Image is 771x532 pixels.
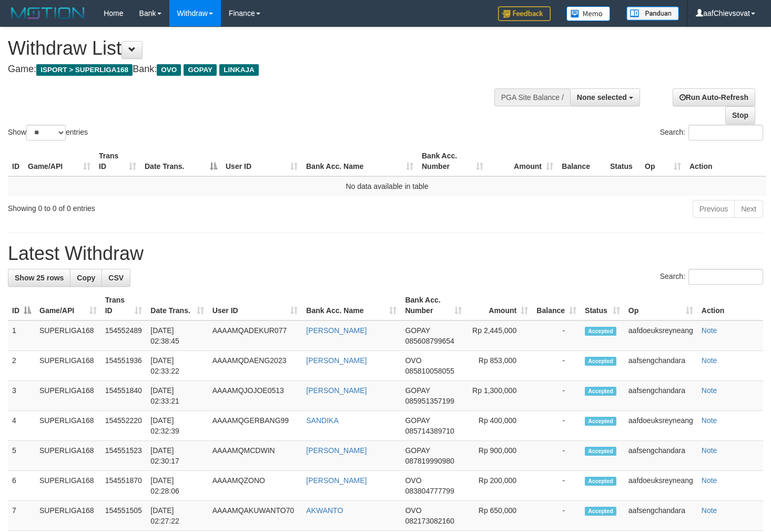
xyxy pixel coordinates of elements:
[466,441,532,471] td: Rp 900,000
[77,274,95,282] span: Copy
[101,441,147,471] td: 154551523
[405,337,454,345] span: Copy 085608799654 to clipboard
[405,457,454,465] span: Copy 087819990980 to clipboard
[8,471,35,501] td: 6
[8,199,313,214] div: Showing 0 to 0 of 0 entries
[585,387,616,396] span: Accepted
[624,441,697,471] td: aafsengchandara
[466,411,532,441] td: Rp 400,000
[702,356,717,365] a: Note
[702,386,717,395] a: Note
[532,411,581,441] td: -
[302,290,401,320] th: Bank Acc. Name: activate to sort column ascending
[685,146,766,176] th: Action
[532,381,581,411] td: -
[36,64,133,76] span: ISPORT > SUPERLIGA168
[405,476,421,485] span: OVO
[24,146,95,176] th: Game/API: activate to sort column ascending
[101,471,147,501] td: 154551870
[488,146,557,176] th: Amount: activate to sort column ascending
[693,200,735,218] a: Previous
[146,290,208,320] th: Date Trans.: activate to sort column ascending
[660,269,763,285] label: Search:
[8,501,35,531] td: 7
[626,6,679,21] img: panduan.png
[466,351,532,381] td: Rp 853,000
[405,487,454,495] span: Copy 083804777799 to clipboard
[208,441,302,471] td: AAAAMQMCDWIN
[702,506,717,515] a: Note
[35,290,101,320] th: Game/API: activate to sort column ascending
[102,269,130,287] a: CSV
[405,397,454,405] span: Copy 085951357199 to clipboard
[725,106,755,124] a: Stop
[624,320,697,351] td: aafdoeuksreyneang
[8,5,88,21] img: MOTION_logo.png
[405,356,421,365] span: OVO
[8,38,503,59] h1: Withdraw List
[35,501,101,531] td: SUPERLIGA168
[146,411,208,441] td: [DATE] 02:32:39
[35,320,101,351] td: SUPERLIGA168
[624,381,697,411] td: aafsengchandara
[101,381,147,411] td: 154551840
[405,416,430,425] span: GOPAY
[184,64,217,76] span: GOPAY
[15,274,64,282] span: Show 25 rows
[585,417,616,426] span: Accepted
[702,416,717,425] a: Note
[146,381,208,411] td: [DATE] 02:33:21
[35,411,101,441] td: SUPERLIGA168
[306,446,367,455] a: [PERSON_NAME]
[8,351,35,381] td: 2
[8,176,766,196] td: No data available in table
[688,125,763,140] input: Search:
[306,356,367,365] a: [PERSON_NAME]
[26,125,66,140] select: Showentries
[734,200,763,218] a: Next
[208,411,302,441] td: AAAAMQGERBANG99
[208,381,302,411] td: AAAAMQJOJOE0513
[140,146,221,176] th: Date Trans.: activate to sort column descending
[95,146,140,176] th: Trans ID: activate to sort column ascending
[585,357,616,366] span: Accepted
[688,269,763,285] input: Search:
[219,64,259,76] span: LINKAJA
[532,290,581,320] th: Balance: activate to sort column ascending
[466,381,532,411] td: Rp 1,300,000
[498,6,551,21] img: Feedback.jpg
[8,243,763,264] h1: Latest Withdraw
[532,320,581,351] td: -
[466,501,532,531] td: Rp 650,000
[405,517,454,525] span: Copy 082173082160 to clipboard
[585,447,616,456] span: Accepted
[577,93,627,102] span: None selected
[673,88,755,106] a: Run Auto-Refresh
[702,446,717,455] a: Note
[208,471,302,501] td: AAAAMQZONO
[585,327,616,336] span: Accepted
[8,441,35,471] td: 5
[208,501,302,531] td: AAAAMQAKUWANTO70
[606,146,641,176] th: Status
[221,146,302,176] th: User ID: activate to sort column ascending
[35,471,101,501] td: SUPERLIGA168
[405,446,430,455] span: GOPAY
[157,64,181,76] span: OVO
[101,501,147,531] td: 154551505
[146,441,208,471] td: [DATE] 02:30:17
[624,290,697,320] th: Op: activate to sort column ascending
[405,427,454,435] span: Copy 085714389710 to clipboard
[146,351,208,381] td: [DATE] 02:33:22
[405,326,430,335] span: GOPAY
[624,471,697,501] td: aafdoeuksreyneang
[101,351,147,381] td: 154551936
[302,146,418,176] th: Bank Acc. Name: activate to sort column ascending
[8,64,503,75] h4: Game: Bank:
[208,290,302,320] th: User ID: activate to sort column ascending
[702,476,717,485] a: Note
[8,125,88,140] label: Show entries
[70,269,102,287] a: Copy
[101,411,147,441] td: 154552220
[532,501,581,531] td: -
